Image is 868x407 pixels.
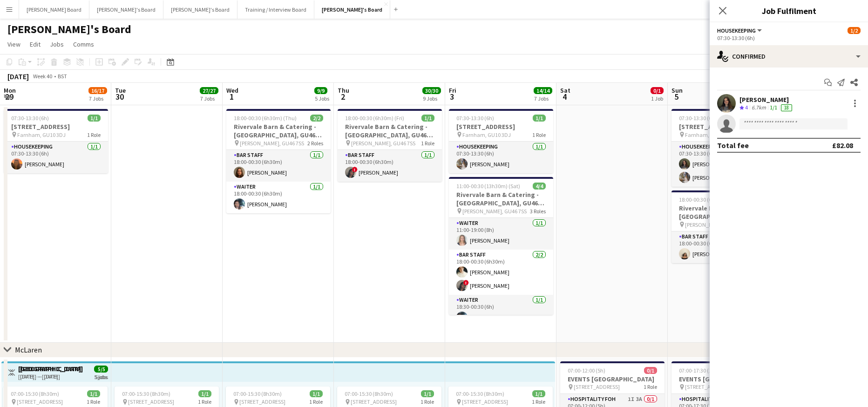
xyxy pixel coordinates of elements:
span: 1 Role [532,398,545,405]
span: 14/14 [534,87,552,94]
button: Training / Interview Board [237,0,314,19]
span: 4 [559,91,570,102]
span: Housekeeping [717,27,756,34]
app-card-role: Housekeeping1/107:30-13:30 (6h)[PERSON_NAME] [449,142,553,173]
span: Edit [30,40,41,48]
span: 27/27 [200,87,218,94]
span: 4/4 [533,183,546,190]
app-job-card: 18:00-00:30 (6h30m) (Mon)1/1Rivervale Barn & Catering - [GEOGRAPHIC_DATA], GU46 7SS [PERSON_NAME]... [671,190,776,263]
span: 1/1 [198,390,211,397]
span: Farnham, GU10 3DJ [462,131,511,138]
span: 1/2 [848,27,861,34]
span: Fri [449,86,456,95]
app-card-role: BAR STAFF2/218:00-00:30 (6h30m)[PERSON_NAME]![PERSON_NAME] [449,250,553,295]
span: 1 Role [87,398,100,405]
span: Jobs [50,40,64,48]
div: McLaren [15,345,42,354]
span: 3 Roles [530,208,546,215]
span: 07:00-15:30 (8h30m) [233,390,282,397]
span: 18:00-00:30 (6h30m) (Thu) [234,115,297,122]
span: 1 Role [532,131,546,138]
span: [PERSON_NAME], GU46 7SS [462,208,527,215]
app-card-role: Housekeeping1/107:30-13:30 (6h)[PERSON_NAME] [4,142,108,173]
h3: Rivervale Barn & Catering - [GEOGRAPHIC_DATA], GU46 7SS [338,122,442,139]
span: [PERSON_NAME], GU46 7SS [351,140,415,147]
span: 0/1 [651,87,664,94]
span: 07:30-13:30 (6h) [11,115,49,122]
button: [PERSON_NAME] Board [19,0,89,19]
span: 2 [336,91,349,102]
span: 18:00-00:30 (6h30m) (Mon) [679,196,742,203]
span: 07:00-15:30 (8h30m) [122,390,170,397]
app-job-card: 18:00-00:30 (6h30m) (Fri)1/1Rivervale Barn & Catering - [GEOGRAPHIC_DATA], GU46 7SS [PERSON_NAME]... [338,109,442,182]
span: 1/1 [310,390,323,397]
app-card-role: Housekeeping2/207:30-13:30 (6h)[PERSON_NAME][PERSON_NAME] [671,142,776,187]
span: Week 40 [31,73,54,80]
span: 18:00-00:30 (6h30m) (Fri) [345,115,404,122]
app-skills-label: 1/1 [770,104,777,111]
span: 1 Role [198,398,211,405]
h3: EVENTS [GEOGRAPHIC_DATA] [560,375,665,383]
span: ! [352,167,358,172]
app-card-role: BAR STAFF1/118:00-00:30 (6h30m)[PERSON_NAME] [671,231,776,263]
span: 1 Role [87,131,101,138]
div: 7 Jobs [534,95,552,102]
span: 1/1 [421,390,434,397]
h3: Rivervale Barn & Catering - [GEOGRAPHIC_DATA], GU46 7SS [226,122,331,139]
span: 07:00-15:30 (8h30m) [11,390,59,397]
h3: Job Fulfilment [710,5,868,17]
app-job-card: 07:30-13:30 (6h)1/1[STREET_ADDRESS] Farnham, GU10 3DJ1 RoleHousekeeping1/107:30-13:30 (6h)[PERSON... [449,109,553,173]
span: [STREET_ADDRESS] [239,398,285,405]
a: Edit [26,38,44,50]
div: 7 Jobs [200,95,218,102]
span: Comms [73,40,94,48]
span: 07:00-15:30 (8h30m) [345,390,393,397]
h3: [STREET_ADDRESS] [671,122,776,131]
button: [PERSON_NAME]'s Board [163,0,237,19]
div: 18 [781,104,792,111]
div: [DATE] → [DATE] [20,373,83,380]
div: [PERSON_NAME] [739,95,794,104]
span: 29 [2,91,16,102]
span: 3 [448,91,456,102]
span: 4 [745,104,748,111]
app-job-card: 07:30-13:30 (6h)1/1[STREET_ADDRESS] Farnham, GU10 3DJ1 RoleHousekeeping1/107:30-13:30 (6h)[PERSON... [4,109,108,173]
span: Mon [4,86,16,95]
div: 9 Jobs [423,95,441,102]
span: 16/17 [88,87,107,94]
span: Farnham, GU10 3DJ [17,131,66,138]
span: 1/1 [532,390,545,397]
div: BST [58,73,67,80]
button: Housekeeping [717,27,763,34]
span: 1/1 [88,115,101,122]
app-card-role: Waiter1/118:30-00:30 (6h)[PERSON_NAME] [449,295,553,326]
app-job-card: 18:00-00:30 (6h30m) (Thu)2/2Rivervale Barn & Catering - [GEOGRAPHIC_DATA], GU46 7SS [PERSON_NAME]... [226,109,331,213]
span: [STREET_ADDRESS] [574,383,620,390]
div: 5 Jobs [315,95,329,102]
span: 11:00-00:30 (13h30m) (Sat) [456,183,520,190]
h1: [PERSON_NAME]'s Board [7,22,131,36]
span: 1/1 [533,115,546,122]
span: 07:30-13:30 (6h) [679,115,717,122]
button: [PERSON_NAME]'s Board [314,0,390,19]
div: Confirmed [710,45,868,68]
span: 07:00-17:30 (10h30m) [679,367,730,374]
span: 1/1 [87,390,100,397]
div: 7 Jobs [89,95,107,102]
span: [PERSON_NAME], GU46 7SS [240,140,304,147]
span: [STREET_ADDRESS] [128,398,174,405]
span: 2/2 [310,115,323,122]
span: [PERSON_NAME], GU46 7SS [685,221,749,228]
app-card-role: Waiter1/118:00-00:30 (6h30m)[PERSON_NAME] [226,182,331,213]
app-job-card: 11:00-00:30 (13h30m) (Sat)4/4Rivervale Barn & Catering - [GEOGRAPHIC_DATA], GU46 7SS [PERSON_NAME... [449,177,553,315]
span: 9/9 [314,87,327,94]
h3: Rivervale Barn & Catering - [GEOGRAPHIC_DATA], GU46 7SS [671,204,776,221]
span: 1 [225,91,238,102]
div: 07:30-13:30 (6h) [717,34,861,41]
h3: [STREET_ADDRESS] [449,122,553,131]
h3: [GEOGRAPHIC_DATA] [20,365,83,373]
a: Comms [69,38,98,50]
